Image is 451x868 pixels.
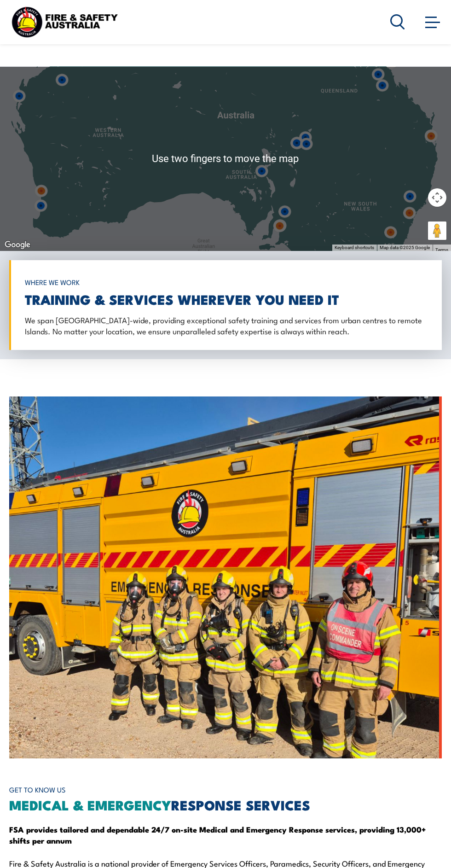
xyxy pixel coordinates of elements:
[380,245,430,250] span: Map data ©2025 Google
[25,293,433,305] h2: TRAINING & SERVICES WHEREVER YOU NEED IT
[435,247,448,252] a: Terms
[2,239,33,251] a: Click to see this area on Google Maps
[9,823,426,846] strong: FSA provides tailored and dependable 24/7 on-site Medical and Emergency Response services, provid...
[9,798,442,810] h2: RESPONSE SERVICES
[428,221,446,240] button: Drag Pegman onto the map to open Street View
[9,396,442,759] img: Homepage MERS
[428,188,446,207] button: Map camera controls
[9,781,442,798] h6: GET TO KNOW US
[2,239,33,251] img: Google
[25,314,433,336] p: We span [GEOGRAPHIC_DATA]-wide, providing exceptional safety training and services from urban cen...
[25,274,433,291] h6: WHERE WE WORK
[9,794,171,815] span: MEDICAL & EMERGENCY
[335,245,374,251] button: Keyboard shortcuts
